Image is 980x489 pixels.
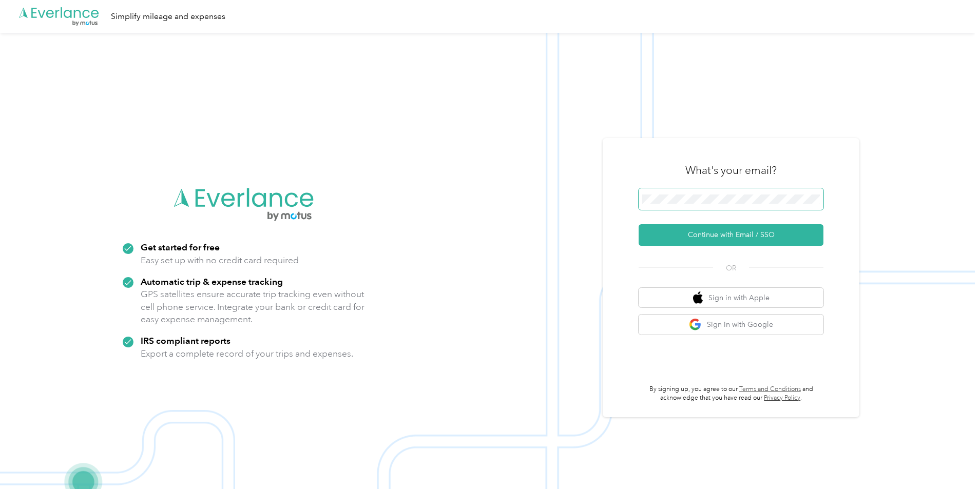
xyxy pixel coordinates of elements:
[685,163,777,178] h3: What's your email?
[639,288,823,308] button: apple logoSign in with Apple
[141,242,220,252] strong: Get started for free
[141,347,353,360] p: Export a complete record of your trips and expenses.
[141,288,365,326] p: GPS satellites ensure accurate trip tracking even without cell phone service. Integrate your bank...
[141,335,230,346] strong: IRS compliant reports
[141,276,283,287] strong: Automatic trip & expense tracking
[739,385,801,393] a: Terms and Conditions
[141,254,299,267] p: Easy set up with no credit card required
[639,385,823,403] p: By signing up, you agree to our and acknowledge that you have read our .
[639,224,823,246] button: Continue with Email / SSO
[689,318,702,331] img: google logo
[693,291,703,304] img: apple logo
[764,394,800,402] a: Privacy Policy
[713,263,749,273] span: OR
[111,10,225,23] div: Simplify mileage and expenses
[639,315,823,335] button: google logoSign in with Google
